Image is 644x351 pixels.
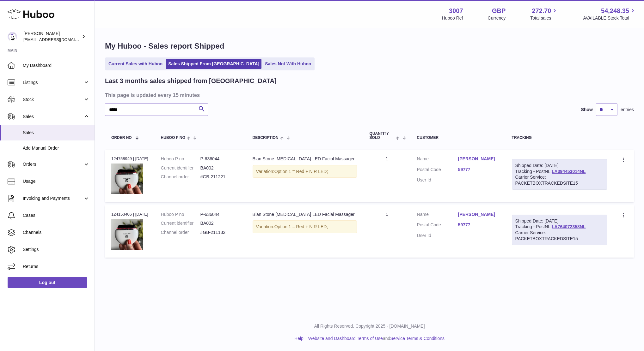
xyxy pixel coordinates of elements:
[552,169,586,174] a: LA394453014NL
[417,136,499,140] div: Customer
[253,165,357,178] div: Variation:
[417,233,458,239] dt: User Id
[161,229,200,235] dt: Channel order
[8,277,87,288] a: Log out
[417,222,458,229] dt: Postal Code
[253,211,357,217] div: Bian Stone [MEDICAL_DATA] LED Facial Massager
[308,336,383,341] a: Website and Dashboard Terms of Use
[200,174,240,180] dd: #GB-211221
[23,37,93,42] span: [EMAIL_ADDRESS][DOMAIN_NAME]
[417,156,458,164] dt: Name
[530,15,558,21] span: Total sales
[442,15,463,21] div: Huboo Ref
[161,220,200,226] dt: Current identifier
[274,169,328,174] span: Option 1 = Red + NIR LED;
[370,132,395,140] span: Quantity Sold
[515,163,604,169] div: Shipped Date: [DATE]
[515,230,604,242] div: Carrier Service: PACKETBOXTRACKEDSITE15
[512,136,607,140] div: Tracking
[294,336,304,341] a: Help
[253,220,357,233] div: Variation:
[253,136,279,140] span: Description
[111,156,148,162] div: 124758949 | [DATE]
[363,205,411,258] td: 1
[23,145,90,151] span: Add Manual Order
[390,336,445,341] a: Service Terms & Conditions
[23,62,90,68] span: My Dashboard
[111,164,143,194] img: 30071708964935.jpg
[449,7,463,15] strong: 3007
[581,107,593,113] label: Show
[200,220,240,226] dd: BA002
[23,212,90,218] span: Cases
[583,15,636,21] span: AVAILABLE Stock Total
[530,7,558,21] a: 272.70 Total sales
[512,215,607,246] div: Tracking - PostNL:
[111,136,132,140] span: Order No
[458,156,499,162] a: [PERSON_NAME]
[200,229,240,235] dd: #GB-211132
[274,224,328,229] span: Option 1 = Red + NIR LED;
[492,7,506,15] strong: GBP
[306,336,445,342] li: and
[105,41,634,51] h1: My Huboo - Sales report Shipped
[458,222,499,228] a: 59777
[512,159,607,190] div: Tracking - PostNL:
[417,167,458,174] dt: Postal Code
[111,219,143,250] img: 30071708964935.jpg
[263,59,313,69] a: Sales Not With Huboo
[23,161,83,167] span: Orders
[200,211,240,217] dd: P-636044
[23,80,83,86] span: Listings
[23,31,80,43] div: [PERSON_NAME]
[253,156,357,162] div: Bian Stone [MEDICAL_DATA] LED Facial Massager
[105,92,632,98] h3: This page is updated every 15 minutes
[23,178,90,184] span: Usage
[8,32,17,41] img: bevmay@maysama.com
[200,165,240,171] dd: BA002
[583,7,636,21] a: 54,248.35 AVAILABLE Stock Total
[601,7,629,15] span: 54,248.35
[23,264,90,270] span: Returns
[23,130,90,136] span: Sales
[200,156,240,162] dd: P-636044
[552,224,586,229] a: LA764072358NL
[161,174,200,180] dt: Channel order
[166,59,261,69] a: Sales Shipped From [GEOGRAPHIC_DATA]
[23,247,90,253] span: Settings
[23,114,83,120] span: Sales
[621,107,634,113] span: entries
[417,177,458,183] dt: User Id
[515,174,604,186] div: Carrier Service: PACKETBOXTRACKEDSITE15
[161,211,200,217] dt: Huboo P no
[23,229,90,235] span: Channels
[161,156,200,162] dt: Huboo P no
[488,15,506,21] div: Currency
[105,77,277,85] h2: Last 3 months sales shipped from [GEOGRAPHIC_DATA]
[515,218,604,224] div: Shipped Date: [DATE]
[417,211,458,219] dt: Name
[23,195,83,201] span: Invoicing and Payments
[161,165,200,171] dt: Current identifier
[458,211,499,217] a: [PERSON_NAME]
[161,136,185,140] span: Huboo P no
[532,7,551,15] span: 272.70
[363,150,411,202] td: 1
[111,211,148,217] div: 124153406 | [DATE]
[458,167,499,173] a: 59777
[23,97,83,103] span: Stock
[100,323,639,329] p: All Rights Reserved. Copyright 2025 - [DOMAIN_NAME]
[106,59,165,69] a: Current Sales with Huboo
